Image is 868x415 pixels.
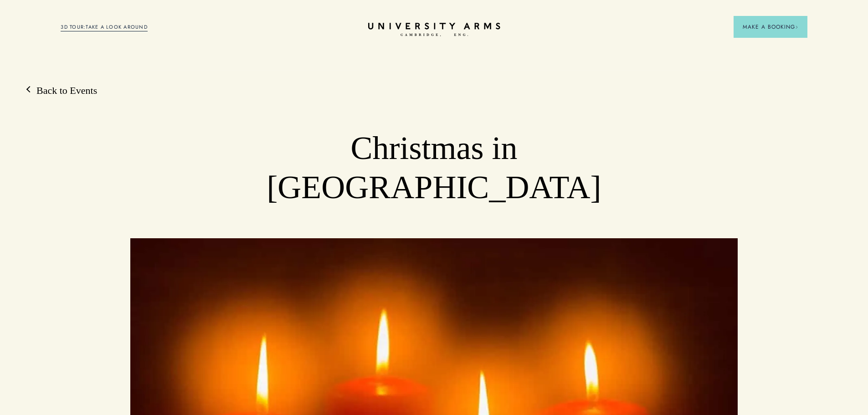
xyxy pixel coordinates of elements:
[27,84,97,97] a: Back to Events
[191,129,677,207] h1: Christmas in [GEOGRAPHIC_DATA]
[795,26,798,29] img: Arrow icon
[743,23,798,31] span: Make a Booking
[368,23,500,37] a: Home
[734,16,807,38] button: Make a BookingArrow icon
[61,23,148,31] a: 3D TOUR:TAKE A LOOK AROUND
